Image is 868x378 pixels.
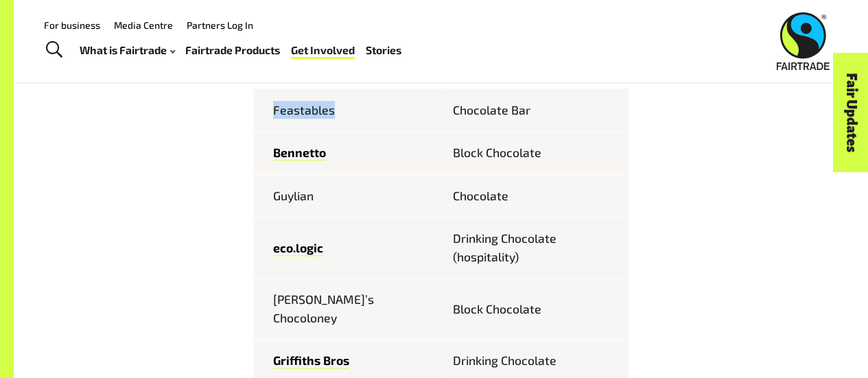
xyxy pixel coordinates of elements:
[273,240,323,256] a: eco.logic
[441,217,629,278] td: Drinking Chocolate (hospitality)
[187,19,253,31] a: Partners Log In
[80,40,175,60] a: What is Fairtrade
[441,131,629,174] td: Block Chocolate
[114,19,173,31] a: Media Centre
[254,88,441,131] td: Feastables
[777,12,830,70] img: Fairtrade Australia New Zealand logo
[254,278,441,339] td: [PERSON_NAME]’s Chocoloney
[366,40,401,60] a: Stories
[273,145,326,161] a: Bennetto
[254,174,441,217] td: Guylian
[441,174,629,217] td: Chocolate
[441,88,629,131] td: Chocolate Bar
[441,278,629,339] td: Block Chocolate
[273,353,349,368] a: Griffiths Bros
[37,33,71,67] a: Toggle Search
[44,19,100,31] a: For business
[291,40,355,60] a: Get Involved
[185,40,280,60] a: Fairtrade Products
